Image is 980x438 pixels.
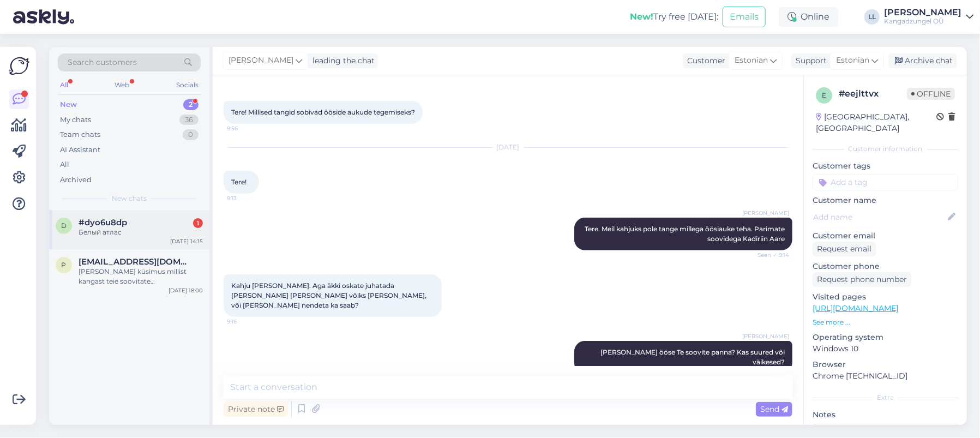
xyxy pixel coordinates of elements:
[79,257,192,267] span: paripilleriin@gmail.com
[9,56,29,76] img: Askly Logo
[193,218,203,228] div: 1
[813,291,958,303] p: Visited pages
[169,286,203,295] div: [DATE] 18:00
[742,332,789,340] span: [PERSON_NAME]
[822,91,826,99] span: e
[813,230,958,242] p: Customer email
[112,194,147,203] span: New chats
[229,55,293,67] span: [PERSON_NAME]
[813,393,958,403] div: Extra
[60,145,100,155] div: AI Assistant
[600,348,786,366] span: [PERSON_NAME] ööse Te soovite panna? Kas suured või väikesed?
[735,55,768,67] span: Estonian
[836,55,869,67] span: Estonian
[723,7,766,27] button: Emails
[813,359,958,370] p: Browser
[779,7,838,27] div: Online
[61,221,67,230] span: d
[884,17,961,26] div: Kangadzungel OÜ
[179,115,199,125] div: 36
[170,237,203,245] div: [DATE] 14:15
[813,370,958,382] p: Chrome [TECHNICAL_ID]
[224,402,288,417] div: Private note
[227,124,268,133] span: 9:56
[60,129,100,140] div: Team chats
[839,87,907,100] div: # eejlttvx
[888,53,957,68] div: Archive chat
[60,159,69,170] div: All
[813,195,958,206] p: Customer name
[683,55,725,67] div: Customer
[183,129,199,140] div: 0
[813,261,958,272] p: Customer phone
[813,242,876,256] div: Request email
[813,317,958,327] p: See more ...
[227,317,268,326] span: 9:16
[224,142,792,152] div: [DATE]
[813,343,958,355] p: Windows 10
[79,227,203,237] div: Белый атлас
[791,55,827,67] div: Support
[231,281,428,309] span: Kahju [PERSON_NAME]. Aga äkki oskate juhatada [PERSON_NAME] [PERSON_NAME] võiks [PERSON_NAME], võ...
[62,261,67,269] span: p
[630,11,653,22] b: New!
[308,55,375,67] div: leading the chat
[816,111,936,134] div: [GEOGRAPHIC_DATA], [GEOGRAPHIC_DATA]
[884,8,961,17] div: [PERSON_NAME]
[113,78,132,92] div: Web
[884,8,973,26] a: [PERSON_NAME]Kangadzungel OÜ
[68,57,137,68] span: Search customers
[585,225,786,243] span: Tere. Meil kahjuks pole tange millega öösiauke teha. Parimate soovidega Kadiriin Aare
[231,108,415,116] span: Tere! Millised tangid sobivad ööside aukude tegemiseks?
[60,175,92,185] div: Archived
[79,267,203,286] div: [PERSON_NAME] küsimus millist kangast teie soovitate masintikkimisel embleemi tegemiseks.
[813,332,958,343] p: Operating system
[748,251,789,259] span: Seen ✓ 9:14
[79,218,127,227] span: #dyo6u8dp
[231,178,246,186] span: Tere!
[907,88,955,100] span: Offline
[760,404,788,414] span: Send
[813,211,946,223] input: Add name
[60,115,91,125] div: My chats
[60,99,77,110] div: New
[183,99,199,110] div: 2
[227,194,268,202] span: 9:13
[813,160,958,172] p: Customer tags
[630,10,718,23] div: Try free [DATE]:
[813,303,898,313] a: [URL][DOMAIN_NAME]
[813,144,958,154] div: Customer information
[742,209,789,217] span: [PERSON_NAME]
[813,174,958,190] input: Add a tag
[864,9,880,25] div: LL
[58,78,70,92] div: All
[813,272,911,287] div: Request phone number
[174,78,201,92] div: Socials
[813,409,958,421] p: Notes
